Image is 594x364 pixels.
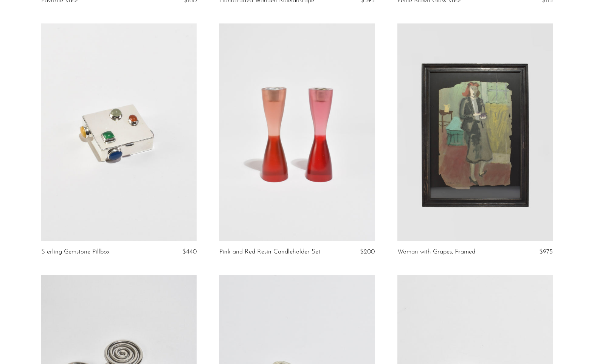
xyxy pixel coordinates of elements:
[219,249,320,255] a: Pink and Red Resin Candleholder Set
[539,249,553,255] span: $975
[397,249,475,255] a: Woman with Grapes, Framed
[41,249,110,255] a: Sterling Gemstone Pillbox
[182,249,197,255] span: $440
[360,249,375,255] span: $200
